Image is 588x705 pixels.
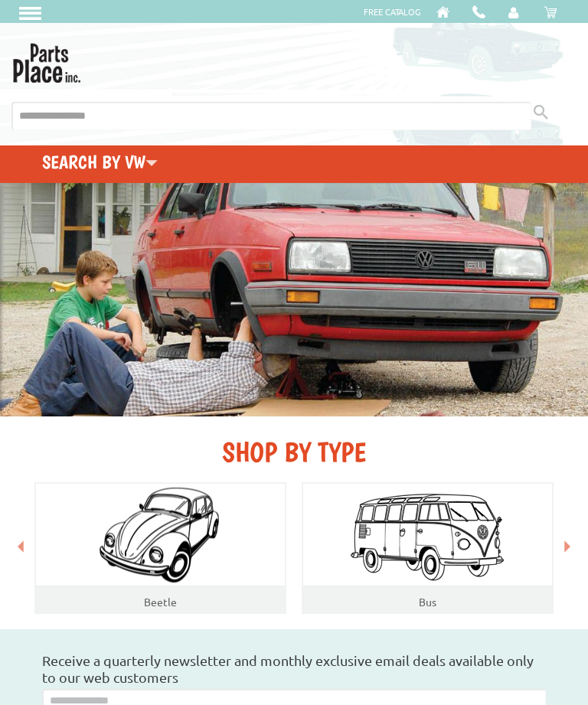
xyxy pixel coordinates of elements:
[419,595,436,609] a: Bus
[11,38,82,83] img: Parts Place Inc!
[42,652,546,686] h3: Receive a quarterly newsletter and monthly exclusive email deals available only to our web customers
[3,151,196,173] h4: Search by VW
[144,595,177,609] a: Beetle
[347,487,509,583] img: Bus
[23,436,565,468] h2: SHOP BY TYPE
[83,484,237,587] img: Beatle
